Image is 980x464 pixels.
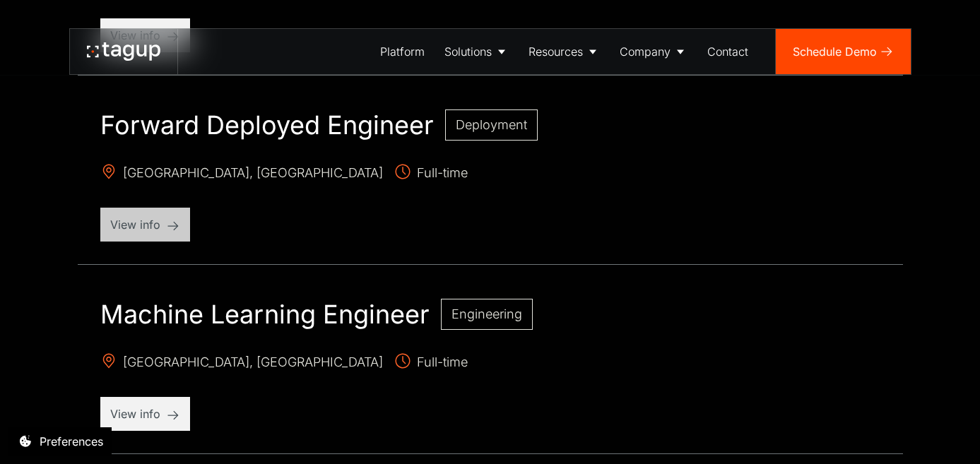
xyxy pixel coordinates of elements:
div: Solutions [444,43,492,60]
p: View info [110,216,180,233]
a: Contact [697,29,758,74]
a: Platform [370,29,435,74]
h2: Machine Learning Engineer [100,299,430,330]
a: Schedule Demo [776,29,911,74]
a: Solutions [435,29,519,74]
div: Platform [380,43,425,60]
div: Contact [707,43,748,60]
span: [GEOGRAPHIC_DATA], [GEOGRAPHIC_DATA] [100,163,383,185]
a: Company [610,29,697,74]
div: Schedule Demo [793,43,877,60]
div: Preferences [40,433,103,450]
span: Engineering [451,307,522,321]
span: Full-time [394,352,468,374]
span: Full-time [394,163,468,185]
a: Resources [519,29,610,74]
p: View info [110,405,180,422]
div: Resources [529,43,583,60]
h2: Forward Deployed Engineer [100,109,434,141]
span: Deployment [456,117,527,132]
span: [GEOGRAPHIC_DATA], [GEOGRAPHIC_DATA] [100,352,383,374]
div: Company [620,43,671,60]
